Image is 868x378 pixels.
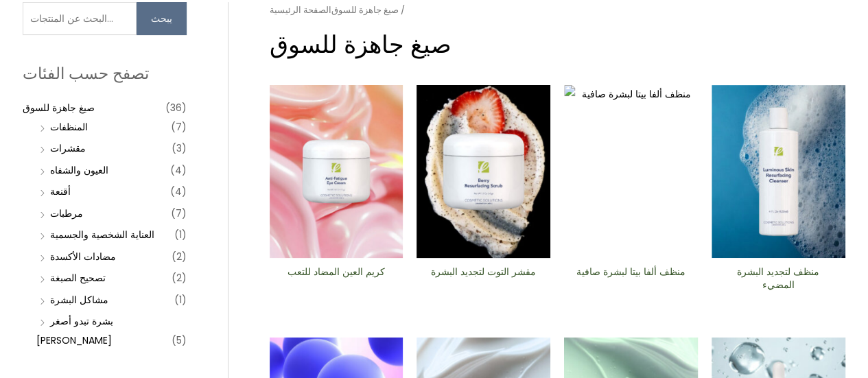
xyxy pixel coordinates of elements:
[270,27,451,61] font: صيغ جاهزة للسوق
[36,314,113,347] a: بشرة تبدو أصغر [PERSON_NAME]
[50,141,86,155] a: مقشرات
[564,85,698,258] img: منظف ​​ألفا بيتا لبشرة صافية
[50,163,108,177] a: العيون والشفاه
[171,206,187,220] font: (7)
[712,85,845,258] img: منظف ​​لتجديد البشرة المضيء
[174,293,187,307] font: (1)
[50,250,116,263] a: مضادات الأكسدة
[270,3,331,16] a: الصفحة الرئيسية
[737,265,819,292] font: منظف ​​لتجديد البشرة المضيء
[428,265,539,296] a: مقشر التوت لتجديد البشرة
[431,265,536,279] font: مقشر التوت لتجديد البشرة
[23,101,95,115] a: صيغ جاهزة للسوق
[23,62,149,84] font: تصفح حسب الفئات
[576,265,685,279] font: منظف ​​ألفا بيتا لبشرة صافية
[50,206,83,220] a: مرطبات
[270,85,403,258] img: كريم العين المضاد للتعب
[23,2,137,35] input: البحث عن المنتجات…
[170,163,187,177] font: (4)
[288,265,385,279] font: كريم العين المضاد للتعب
[50,120,88,134] a: المنظفات
[171,120,187,134] font: (7)
[174,228,187,241] font: (1)
[331,3,405,16] font: / صيغ جاهزة للسوق
[50,185,71,198] a: أقنعة
[50,271,106,285] a: تصحيح الصبغة
[170,185,187,198] font: (4)
[172,333,187,347] font: (5)
[50,293,108,307] a: مشاكل البشرة
[270,2,845,19] nav: فتات الخبز
[50,228,154,241] a: العناية الشخصية والجسمية
[165,101,187,115] font: (36)
[172,250,187,263] font: (2)
[172,271,187,285] font: (2)
[723,265,834,296] a: منظف ​​لتجديد البشرة المضيء
[417,85,550,258] img: مقشر التوت لتجديد البشرة
[281,265,391,296] a: كريم العين المضاد للتعب
[576,265,686,296] a: منظف ​​ألفا بيتا لبشرة صافية
[137,2,187,35] button: يبحث
[151,12,172,25] font: يبحث
[172,141,187,155] font: (3)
